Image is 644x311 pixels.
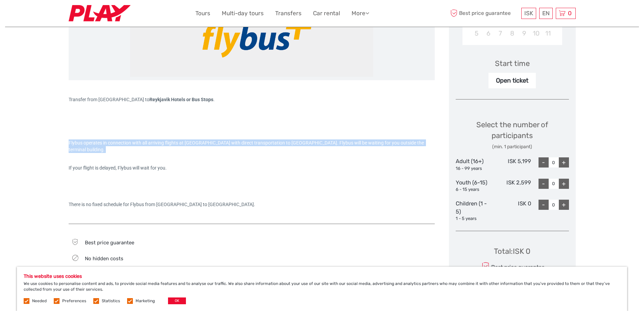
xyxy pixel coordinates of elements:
div: EN [539,8,553,19]
span: Transfer from [GEOGRAPHIC_DATA] to [69,97,213,102]
span: 0 [567,10,573,17]
div: Adult (16+) [456,157,494,172]
div: - [539,157,549,168]
a: More [352,8,369,18]
a: Multi-day tours [222,8,264,18]
div: + [559,200,569,210]
div: (min. 1 participant) [456,143,569,150]
span: Flybus operates in connection with all arriving flights at [GEOGRAPHIC_DATA] with direct transpor... [69,140,425,152]
button: Open LiveChat chat widget [78,10,86,19]
div: ISK 5,199 [493,157,531,172]
div: + [559,179,569,189]
label: Preferences [62,298,86,304]
div: ISK 0 [493,200,531,222]
label: Needed [32,298,47,304]
div: Youth (6-15) [456,179,494,193]
div: Best price guarantee [480,260,544,272]
div: Open ticket [488,73,536,88]
div: Children (1 - 5) [456,200,494,222]
div: - [539,200,549,210]
div: 16 - 99 years [456,165,494,172]
div: - [539,179,549,189]
div: 6 - 15 years [456,186,494,193]
div: Choose Wednesday, October 8th, 2025 [506,28,518,39]
div: Choose Thursday, October 9th, 2025 [518,28,530,39]
p: We're away right now. Please check back later! [9,12,76,17]
span: If your flight is delayed, Flybus will wait for you. [69,165,167,171]
label: Marketing [136,298,155,304]
div: Total : ISK 0 [494,246,530,257]
span: . [213,97,215,102]
div: Choose Tuesday, October 7th, 2025 [494,28,506,39]
div: Start time [495,58,530,69]
span: Best price guarantee [85,240,134,246]
div: Choose Friday, October 10th, 2025 [530,28,542,39]
span: ISK [524,10,533,17]
div: ISK 2,599 [493,179,531,193]
div: We use cookies to personalise content and ads, to provide social media features and to analyse ou... [17,267,627,311]
div: 1 - 5 years [456,216,494,222]
span: Best price guarantee [449,8,520,19]
div: Choose Sunday, October 5th, 2025 [471,28,482,39]
div: Select the number of participants [456,119,569,150]
div: + [559,157,569,168]
span: There is no fixed schedule for Flybus from [GEOGRAPHIC_DATA] to [GEOGRAPHIC_DATA]. [69,202,255,207]
strong: Reykjavik Hotels or Bus Stops [149,97,213,102]
h5: This website uses cookies [24,273,620,279]
div: Choose Monday, October 6th, 2025 [482,28,494,39]
a: Car rental [313,8,340,18]
button: OK [168,297,186,304]
a: Tours [195,8,210,18]
span: No hidden costs [85,256,123,262]
label: Statistics [102,298,120,304]
a: Transfers [275,8,302,18]
img: Fly Play [69,5,130,22]
div: Choose Saturday, October 11th, 2025 [542,28,554,39]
